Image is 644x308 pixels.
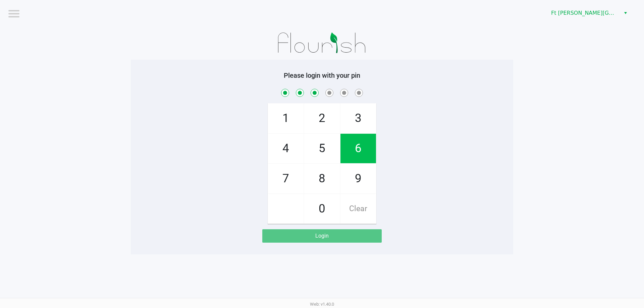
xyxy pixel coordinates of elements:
span: 4 [268,134,304,163]
button: Select [621,7,630,19]
span: 9 [340,164,376,193]
span: 8 [304,164,340,193]
span: Web: v1.40.0 [310,302,334,307]
span: 6 [340,134,376,163]
span: 7 [268,164,304,193]
span: 5 [304,134,340,163]
span: 3 [340,104,376,133]
span: Ft [PERSON_NAME][GEOGRAPHIC_DATA] [551,9,616,17]
span: 2 [304,104,340,133]
span: 0 [304,194,340,224]
h5: Please login with your pin [136,71,508,79]
span: 1 [268,104,304,133]
span: Clear [340,194,376,224]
